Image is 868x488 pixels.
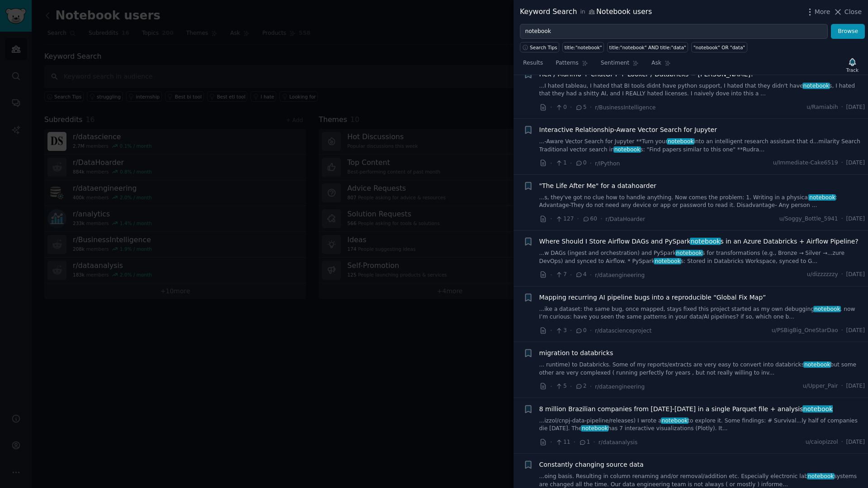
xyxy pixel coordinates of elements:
span: Search Tips [530,44,557,51]
a: Patterns [552,56,591,75]
span: [DATE] [846,159,865,167]
span: notebook [661,418,689,424]
span: [DATE] [846,382,865,390]
a: ...s, they've got no clue how to handle anything. Now comes the problem: 1. Writing in a physical... [539,194,865,210]
span: · [841,103,843,112]
span: notebook [803,361,831,368]
span: 5 [555,382,566,390]
span: in [580,8,585,16]
span: notebook [813,306,841,312]
span: 0 [575,159,586,167]
span: 0 [575,327,586,335]
span: r/datascienceproject [595,328,651,334]
span: · [550,437,552,447]
span: · [593,437,595,447]
span: notebook [675,250,703,256]
span: · [590,326,592,335]
span: · [550,159,552,168]
span: 1 [555,159,566,167]
span: notebook [807,473,835,479]
span: · [550,326,552,335]
span: "The Life After Me" for a datahoarder [539,181,656,191]
span: 2 [575,382,586,390]
span: · [577,214,579,224]
span: [DATE] [846,215,865,223]
span: u/PSBigBig_OneStarDao [772,327,838,335]
span: 127 [555,215,574,223]
a: Sentiment [598,56,642,75]
span: · [841,271,843,279]
span: notebook [690,238,721,245]
span: [DATE] [846,103,865,112]
span: · [841,215,843,223]
a: "notebook" OR "data" [691,42,747,52]
span: notebook [613,146,641,153]
span: Sentiment [601,59,629,67]
a: ...I hated tableau, I hated that BI tools didnt have python support, I hated that they didn't hav... [539,82,865,98]
span: r/BusinessIntelligence [595,104,656,111]
span: notebook [802,83,830,89]
button: Track [843,56,862,75]
a: Mapping recurring AI pipeline bugs into a reproducible “Global Fix Map” [539,293,766,302]
span: 11 [555,438,570,446]
span: 3 [555,327,566,335]
span: 5 [575,103,586,112]
div: title:"notebook" [565,44,602,51]
span: u/dizzzzzzy [807,271,838,279]
span: Close [844,7,862,17]
button: Browse [831,24,865,39]
span: notebook [808,194,836,201]
span: · [570,270,572,280]
span: notebook [654,258,681,264]
span: u/caiopizzol [806,438,838,446]
span: u/Upper_Pair [803,382,838,390]
span: Patterns [556,59,578,67]
span: notebook [581,425,609,432]
span: 60 [582,215,597,223]
span: u/Soggy_Bottle_5941 [779,215,838,223]
input: Try a keyword related to your business [520,24,828,39]
a: migration to databricks [539,348,613,358]
a: Constantly changing source data [539,460,644,469]
span: 8 million Brazilian companies from [DATE]-[DATE] in a single Parquet file + analysis [539,404,833,414]
span: r/IPython [595,160,620,167]
div: Keyword Search Notebook users [520,6,652,18]
a: ...izzol/cnpj-data-pipeline/releases) I wrote anotebookto explore it. Some findings: # Survival..... [539,417,865,433]
span: · [570,103,572,112]
span: · [590,103,592,112]
span: · [600,214,602,224]
a: Results [520,56,546,75]
span: · [841,438,843,446]
span: · [574,437,576,447]
a: 8 million Brazilian companies from [DATE]-[DATE] in a single Parquet file + analysisnotebook [539,404,833,414]
span: notebook [667,138,694,145]
span: · [570,159,572,168]
span: r/dataengineering [595,272,645,278]
a: title:"notebook" [562,42,604,52]
a: Interactive Relationship-Aware Vector Search for Jupyter [539,125,717,135]
a: Where Should I Store Airflow DAGs and PySparknotebooks in an Azure Databricks + Airflow Pipeline? [539,237,859,246]
a: ... runtime) to Databricks. Some of my reports/extracts are very easy to convert into databricksn... [539,361,865,377]
span: · [550,103,552,112]
span: [DATE] [846,438,865,446]
a: ...w DAGs (ingest and orchestration) and PySparknotebooks for transformations (e.g., Bronze → Sil... [539,249,865,265]
span: u/Immediate-Cake6519 [773,159,838,167]
span: · [590,270,592,280]
span: Results [523,59,543,67]
span: 1 [579,438,590,446]
span: · [550,214,552,224]
span: · [570,326,572,335]
span: · [841,159,843,167]
span: r/DataHoarder [605,216,645,222]
span: 4 [575,271,586,279]
span: [DATE] [846,327,865,335]
span: More [815,7,830,17]
span: Where Should I Store Airflow DAGs and PySpark s in an Azure Databricks + Airflow Pipeline? [539,237,859,246]
span: · [590,382,592,391]
div: "notebook" OR "data" [693,44,745,51]
span: · [590,159,592,168]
